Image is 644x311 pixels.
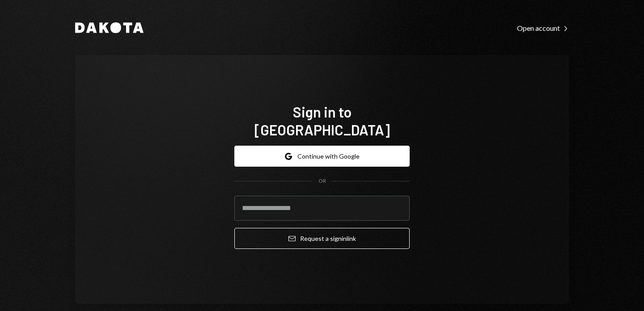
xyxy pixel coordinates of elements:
[234,228,410,249] button: Request a signinlink
[517,24,569,33] div: Open account
[517,23,569,33] a: Open account
[318,177,326,185] div: OR
[234,103,410,139] h1: Sign in to [GEOGRAPHIC_DATA]
[234,146,410,167] button: Continue with Google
